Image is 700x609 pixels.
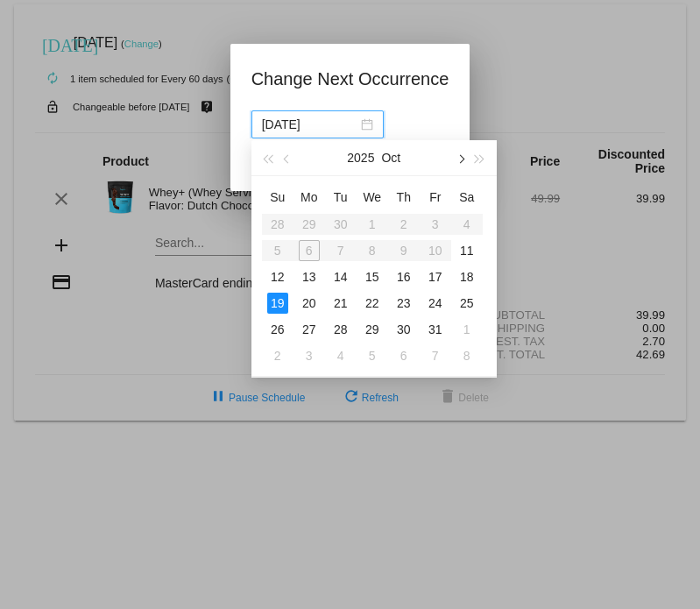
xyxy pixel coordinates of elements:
div: 26 [267,319,288,340]
td: 10/25/2025 [451,290,483,316]
td: 10/24/2025 [420,290,451,316]
td: 10/23/2025 [388,290,420,316]
td: 10/12/2025 [262,264,293,290]
td: 10/11/2025 [451,237,483,264]
td: 10/22/2025 [357,290,388,316]
div: 12 [267,266,288,287]
div: 1 [456,319,477,340]
th: Wed [357,183,388,211]
div: 6 [393,345,414,366]
button: Next year (Control + right) [470,140,489,175]
input: Select date [262,115,357,134]
div: 24 [425,293,446,314]
div: 7 [425,345,446,366]
div: 31 [425,319,446,340]
div: 29 [362,319,383,340]
th: Sat [451,183,483,211]
th: Mon [293,183,325,211]
div: 15 [362,266,383,287]
td: 11/2/2025 [262,343,293,369]
td: 10/30/2025 [388,316,420,343]
div: 18 [456,266,477,287]
div: 20 [299,293,320,314]
td: 10/18/2025 [451,264,483,290]
button: Oct [381,140,400,175]
div: 23 [393,293,414,314]
td: 10/14/2025 [325,264,357,290]
div: 25 [456,293,477,314]
td: 10/19/2025 [262,290,293,316]
td: 10/15/2025 [357,264,388,290]
td: 10/13/2025 [293,264,325,290]
td: 10/31/2025 [420,316,451,343]
button: 2025 [347,140,374,175]
button: Previous month (PageUp) [278,140,297,175]
td: 10/26/2025 [262,316,293,343]
td: 11/5/2025 [357,343,388,369]
button: Last year (Control + left) [258,140,278,175]
td: 11/3/2025 [293,343,325,369]
td: 10/29/2025 [357,316,388,343]
td: 11/8/2025 [451,343,483,369]
td: 10/20/2025 [293,290,325,316]
th: Thu [388,183,420,211]
div: 13 [299,266,320,287]
td: 10/28/2025 [325,316,357,343]
div: 14 [330,266,351,287]
td: 10/21/2025 [325,290,357,316]
h1: Change Next Occurrence [251,65,449,93]
div: 8 [456,345,477,366]
td: 10/27/2025 [293,316,325,343]
th: Sun [262,183,293,211]
button: Next month (PageDown) [450,140,470,175]
td: 11/6/2025 [388,343,420,369]
div: 27 [299,319,320,340]
div: 17 [425,266,446,287]
div: 28 [330,319,351,340]
div: 2 [267,345,288,366]
div: 5 [362,345,383,366]
td: 11/1/2025 [451,316,483,343]
div: 21 [330,293,351,314]
td: 10/16/2025 [388,264,420,290]
div: 4 [330,345,351,366]
td: 11/7/2025 [420,343,451,369]
div: 11 [456,240,477,261]
th: Tue [325,183,357,211]
td: 10/17/2025 [420,264,451,290]
div: 16 [393,266,414,287]
td: 11/4/2025 [325,343,357,369]
th: Fri [420,183,451,211]
div: 30 [393,319,414,340]
div: 22 [362,293,383,314]
div: 19 [267,293,288,314]
div: 3 [299,345,320,366]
